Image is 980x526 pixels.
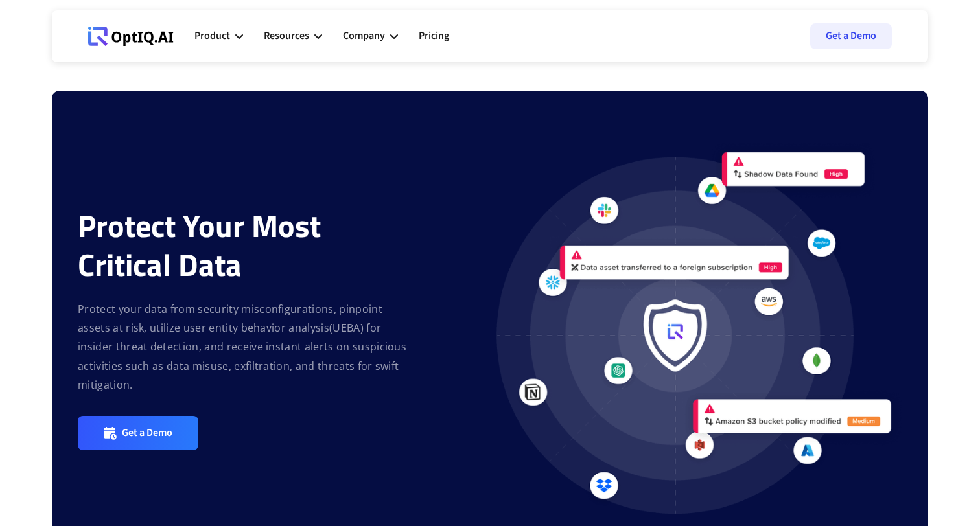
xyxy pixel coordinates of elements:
a: Get a Demo [810,23,892,49]
div: Product [194,27,230,45]
div: Resources [264,27,309,45]
a: Get a Demo [78,416,198,450]
div: Company [343,27,385,45]
div: Company [343,17,398,56]
a: Pricing [419,17,449,56]
a: Webflow Homepage [88,17,174,56]
div: Protect Your Most Critical Data [78,207,409,284]
div: Resources [264,17,322,56]
div: Product [194,17,243,56]
strong: Protect your data from security misconfigurations, pinpoint assets at risk, utilize user entity b... [78,302,406,393]
div: Get a Demo [122,426,172,440]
